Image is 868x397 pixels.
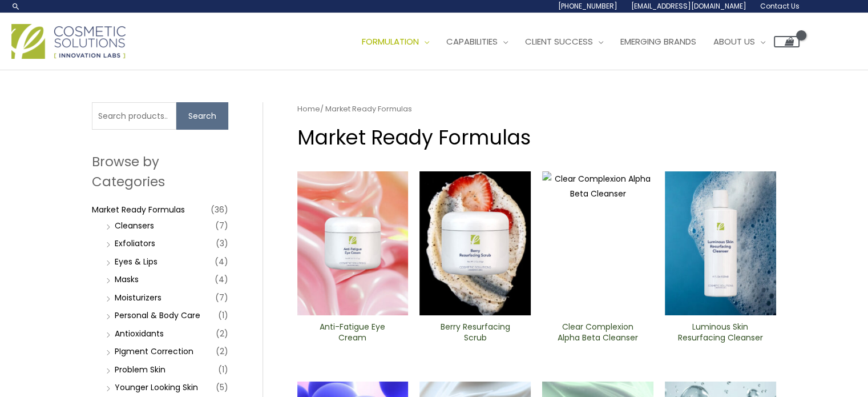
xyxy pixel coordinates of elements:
[115,274,139,285] a: Masks
[216,379,228,395] span: (5)
[552,322,644,343] h2: Clear Complexion Alpha Beta ​Cleanser
[525,35,593,47] span: Client Success
[211,202,228,218] span: (36)
[216,343,228,359] span: (2)
[215,254,228,270] span: (4)
[297,123,776,151] h1: Market Ready Formulas
[631,1,746,11] span: [EMAIL_ADDRESS][DOMAIN_NAME]
[306,322,398,347] a: Anti-Fatigue Eye Cream
[419,171,531,315] img: Berry Resurfacing Scrub
[675,322,766,347] a: Luminous Skin Resurfacing ​Cleanser
[216,326,228,342] span: (2)
[612,25,705,59] a: Emerging Brands
[218,362,228,378] span: (1)
[215,290,228,306] span: (7)
[345,25,800,59] nav: Site Navigation
[429,322,521,343] h2: Berry Resurfacing Scrub
[774,36,800,47] a: View Shopping Cart, empty
[353,25,438,59] a: Formulation
[215,271,228,287] span: (4)
[362,35,419,47] span: Formulation
[297,171,409,315] img: Anti Fatigue Eye Cream
[92,204,185,215] a: Market Ready Formulas
[446,35,498,47] span: Capabilities
[760,1,800,11] span: Contact Us
[92,152,228,191] h2: Browse by Categories
[115,382,198,393] a: Younger Looking Skin
[558,1,617,11] span: [PHONE_NUMBER]
[665,171,776,315] img: Luminous Skin Resurfacing ​Cleanser
[713,35,755,47] span: About Us
[115,346,193,357] a: PIgment Correction
[675,322,766,343] h2: Luminous Skin Resurfacing ​Cleanser
[297,103,320,114] a: Home
[552,322,644,347] a: Clear Complexion Alpha Beta ​Cleanser
[115,310,200,321] a: Personal & Body Care
[215,218,228,234] span: (7)
[115,256,158,267] a: Eyes & Lips
[297,102,776,116] nav: Breadcrumb
[218,307,228,323] span: (1)
[92,102,176,130] input: Search products…
[216,235,228,251] span: (3)
[620,35,696,47] span: Emerging Brands
[115,292,162,303] a: Moisturizers
[176,102,228,130] button: Search
[306,322,398,343] h2: Anti-Fatigue Eye Cream
[115,364,165,375] a: Problem Skin
[115,238,155,249] a: Exfoliators
[11,24,126,59] img: Cosmetic Solutions Logo
[705,25,774,59] a: About Us
[516,25,612,59] a: Client Success
[429,322,521,347] a: Berry Resurfacing Scrub
[11,2,21,11] a: Search icon link
[438,25,516,59] a: Capabilities
[542,171,653,315] img: Clear Complexion Alpha Beta ​Cleanser
[115,328,164,339] a: Antioxidants
[115,220,154,231] a: Cleansers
